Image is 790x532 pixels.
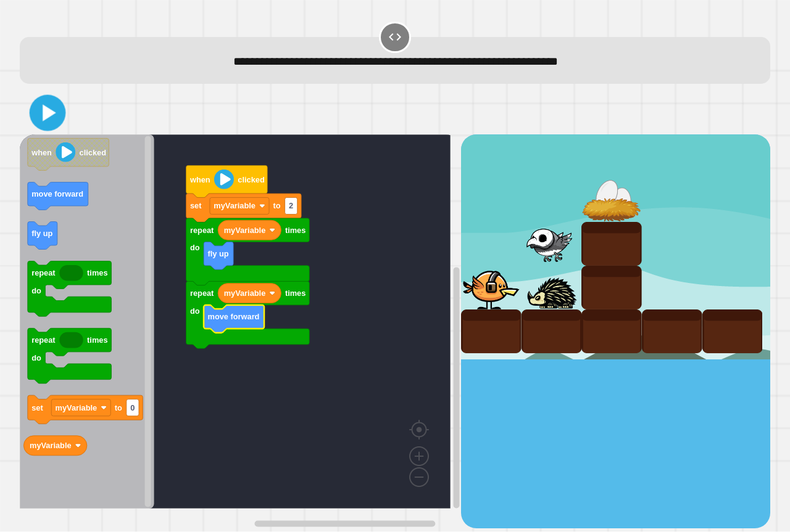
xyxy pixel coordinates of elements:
[20,134,461,528] div: Blockly Workspace
[207,250,228,259] text: fly up
[31,229,52,239] text: fly up
[31,403,43,412] text: set
[31,269,56,278] text: repeat
[224,226,266,235] text: myVariable
[289,202,293,211] text: 2
[189,175,210,184] text: when
[285,226,306,235] text: times
[130,403,135,412] text: 0
[31,190,83,199] text: move forward
[31,148,52,157] text: when
[56,403,98,412] text: myVariable
[190,226,214,235] text: repeat
[87,269,107,278] text: times
[190,243,200,253] text: do
[238,175,264,184] text: clicked
[190,289,214,298] text: repeat
[87,336,107,345] text: times
[285,289,306,298] text: times
[30,441,72,451] text: myVariable
[115,403,122,412] text: to
[207,313,259,322] text: move forward
[214,202,256,211] text: myVariable
[190,202,202,211] text: set
[273,202,280,211] text: to
[31,353,41,362] text: do
[190,306,200,316] text: do
[31,336,56,345] text: repeat
[31,287,41,296] text: do
[80,148,106,157] text: clicked
[224,289,266,298] text: myVariable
